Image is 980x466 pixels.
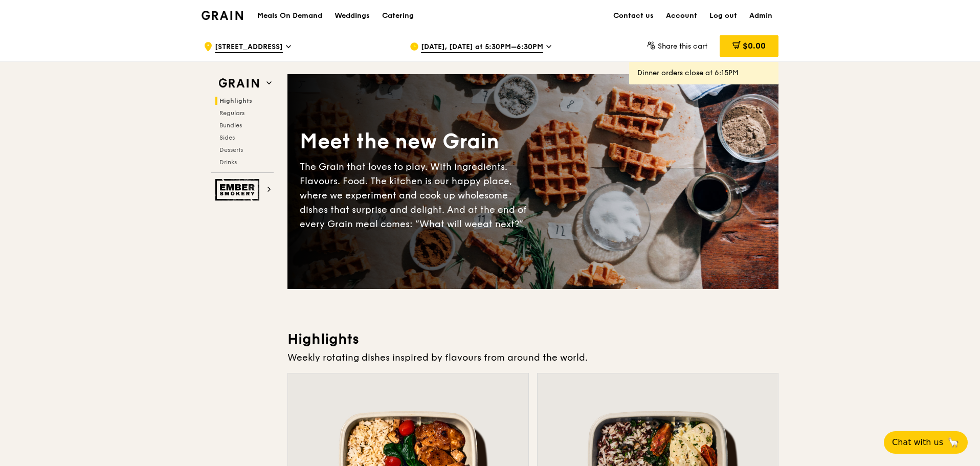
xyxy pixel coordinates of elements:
[607,1,660,31] a: Contact us
[219,146,243,153] span: Desserts
[884,431,968,454] button: Chat with us🦙
[743,1,778,31] a: Admin
[335,1,370,31] div: Weddings
[421,42,543,53] span: [DATE], [DATE] at 5:30PM–6:30PM
[219,97,252,104] span: Highlights
[287,350,778,365] div: Weekly rotating dishes inspired by flavours from around the world.
[382,1,414,31] div: Catering
[202,11,243,20] img: Grain
[892,436,943,449] span: Chat with us
[219,122,242,129] span: Bundles
[219,159,237,166] span: Drinks
[215,74,262,93] img: Grain web logo
[219,109,244,117] span: Regulars
[257,11,322,21] h1: Meals On Demand
[637,68,770,78] div: Dinner orders close at 6:15PM
[477,218,523,230] span: eat next?”
[287,330,778,348] h3: Highlights
[660,1,703,31] a: Account
[300,128,533,156] div: Meet the new Grain
[703,1,743,31] a: Log out
[215,42,283,53] span: [STREET_ADDRESS]
[947,436,960,449] span: 🦙
[219,134,235,141] span: Sides
[658,42,707,51] span: Share this cart
[215,179,262,201] img: Ember Smokery web logo
[300,160,533,231] div: The Grain that loves to play. With ingredients. Flavours. Food. The kitchen is our happy place, w...
[376,1,420,31] a: Catering
[743,41,766,51] span: $0.00
[328,1,376,31] a: Weddings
